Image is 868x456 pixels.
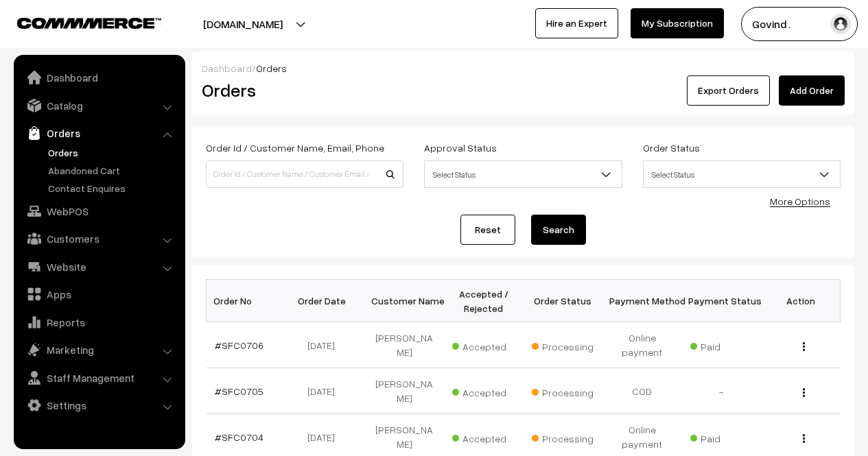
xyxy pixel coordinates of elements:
span: Orders [256,62,287,74]
label: Order Status [643,141,700,155]
td: [DATE] [285,368,365,414]
a: Reset [460,215,515,245]
img: user [830,14,851,34]
a: COMMMERCE [17,14,137,30]
a: Marketing [17,337,180,362]
a: More Options [770,195,830,207]
a: #SFC0704 [215,431,263,443]
a: WebPOS [17,199,180,224]
label: Approval Status [424,141,497,155]
a: Add Order [779,75,845,106]
span: Processing [532,382,600,400]
td: COD [602,368,682,414]
th: Order Date [285,280,365,322]
a: Dashboard [202,62,252,74]
a: Settings [17,393,180,418]
div: / [202,61,845,75]
a: Website [17,254,180,279]
button: [DOMAIN_NAME] [155,7,331,41]
h2: Orders [202,80,402,101]
span: Processing [532,336,600,354]
img: COMMMERCE [17,18,161,28]
button: Search [531,215,586,245]
span: Select Status [424,160,622,188]
img: Menu [803,434,805,443]
a: Reports [17,310,180,335]
span: Paid [690,336,759,354]
span: Accepted [452,428,521,446]
td: Online payment [602,322,682,368]
a: Staff Management [17,365,180,390]
th: Accepted / Rejected [444,280,524,322]
span: Accepted [452,336,521,354]
td: [DATE] [285,322,365,368]
a: Abandoned Cart [45,163,180,178]
span: Select Status [425,163,621,187]
span: Accepted [452,382,521,400]
td: - [682,368,762,414]
a: My Subscription [631,8,724,38]
th: Customer Name [365,280,445,322]
a: #SFC0705 [215,385,263,397]
th: Payment Status [682,280,762,322]
td: [PERSON_NAME] [365,322,445,368]
a: Contact Enquires [45,181,180,195]
a: Apps [17,282,180,307]
span: Select Status [644,163,840,187]
button: Export Orders [687,75,770,106]
th: Action [761,280,841,322]
span: Select Status [643,160,841,188]
button: Govind . [741,7,858,41]
span: Paid [690,428,759,446]
img: Menu [803,342,805,351]
td: [PERSON_NAME] [365,368,445,414]
a: Customers [17,226,180,251]
span: Processing [532,428,600,446]
a: Orders [45,145,180,160]
img: Menu [803,388,805,397]
th: Order No [207,280,286,322]
a: #SFC0706 [215,339,263,351]
a: Dashboard [17,65,180,90]
th: Order Status [524,280,603,322]
a: Orders [17,121,180,145]
input: Order Id / Customer Name / Customer Email / Customer Phone [206,160,403,188]
a: Hire an Expert [535,8,618,38]
th: Payment Method [602,280,682,322]
label: Order Id / Customer Name, Email, Phone [206,141,384,155]
a: Catalog [17,93,180,118]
